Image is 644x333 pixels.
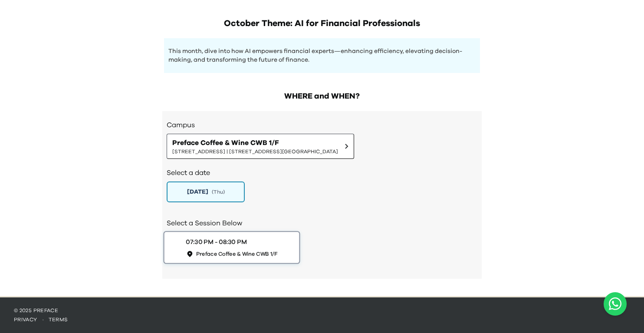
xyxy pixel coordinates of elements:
p: © 2025 Preface [14,307,630,314]
span: ( Thu ) [212,188,225,195]
h2: Select a date [167,168,477,178]
button: 07:30 PM - 08:30 PMPreface Coffee & Wine CWB 1/F [164,231,300,264]
button: [DATE](Thu) [167,181,245,202]
a: privacy [14,317,37,322]
p: This month, dive into how AI empowers financial experts—enhancing efficiency, elevating decision-... [168,47,476,64]
a: terms [49,317,68,322]
span: Preface Coffee & Wine CWB 1/F [196,250,278,257]
span: [STREET_ADDRESS] | [STREET_ADDRESS][GEOGRAPHIC_DATA] [172,148,338,155]
a: Chat with us on WhatsApp [604,292,627,316]
h1: October Theme: AI for Financial Professionals [164,17,480,30]
span: · [37,317,49,322]
h2: WHERE and WHEN? [162,90,482,102]
h3: Campus [167,120,477,130]
button: Open WhatsApp chat [604,292,627,316]
button: Preface Coffee & Wine CWB 1/F[STREET_ADDRESS] | [STREET_ADDRESS][GEOGRAPHIC_DATA] [167,134,354,159]
div: 07:30 PM - 08:30 PM [186,237,246,247]
span: Preface Coffee & Wine CWB 1/F [172,138,338,148]
span: [DATE] [187,188,208,196]
h2: Select a Session Below [167,218,477,228]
